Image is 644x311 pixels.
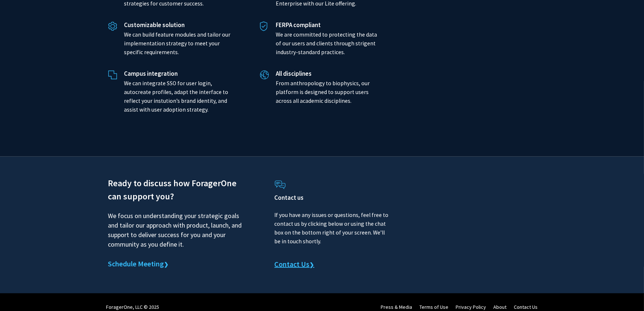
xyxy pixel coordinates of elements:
h5: All disciplines [276,70,382,77]
h4: Contact us [275,194,390,201]
h5: Customizable solution [124,21,230,29]
a: About [494,304,507,310]
a: Schedule Meeting❯ [108,259,169,270]
a: Contact Us [514,304,538,310]
p: We are committed to protecting the data of our users and clients through strigent industry-standa... [276,30,382,57]
a: Privacy Policy [456,304,486,310]
h2: Ready to discuss how ForagerOne can support you? [108,177,244,203]
p: If you have any issues or questions, feel free to contact us by clicking below or using the chat ... [275,204,390,246]
p: We can build feature modules and tailor our implementation strategy to meet your specific require... [124,30,230,57]
p: From anthropology to biophysics, our platform is designed to support users across all academic di... [276,79,382,105]
a: Press & Media [381,304,413,310]
iframe: Chat [5,278,31,306]
span: ❯ [310,261,315,268]
h5: Campus integration [124,70,230,77]
h5: FERPA compliant [276,21,382,29]
p: We can integrate SSO for user login, autocreate profiles, adapt the interface to reflect your ins... [124,79,230,114]
span: ❯ [164,261,169,268]
a: Contact Us❯ [275,259,315,270]
a: Terms of Use [420,304,449,310]
img: Contact Us icon [275,180,286,190]
p: We focus on understanding your strategic goals and tailor our approach with product, launch, and ... [108,206,244,249]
